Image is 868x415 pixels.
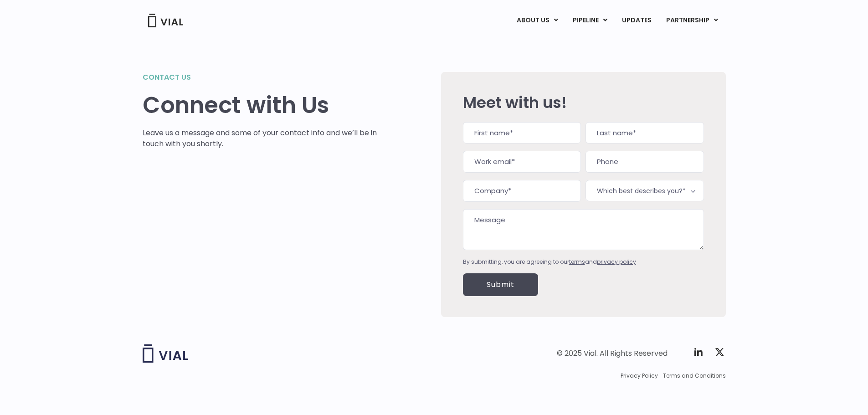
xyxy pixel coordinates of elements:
h1: Connect with Us [143,92,377,118]
input: Company* [463,180,581,202]
h2: Contact us [143,72,377,83]
a: terms [569,258,585,266]
a: privacy policy [597,258,636,266]
input: Submit [463,273,538,296]
a: PARTNERSHIPMenu Toggle [659,13,725,28]
img: Vial logo wih "Vial" spelled out [143,344,188,363]
a: Privacy Policy [621,372,658,380]
span: Which best describes you?* [586,180,704,201]
a: ABOUT USMenu Toggle [509,13,565,28]
p: Leave us a message and some of your contact info and we’ll be in touch with you shortly. [143,128,377,149]
h2: Meet with us! [463,94,704,111]
input: Last name* [586,122,704,144]
div: By submitting, you are agreeing to our and [463,258,704,266]
img: Vial Logo [147,14,184,27]
input: Work email* [463,151,581,173]
a: Terms and Conditions [663,372,726,380]
input: Phone [586,151,704,173]
a: PIPELINEMenu Toggle [565,13,614,28]
input: First name* [463,122,581,144]
div: © 2025 Vial. All Rights Reserved [557,348,668,359]
a: UPDATES [615,13,658,28]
